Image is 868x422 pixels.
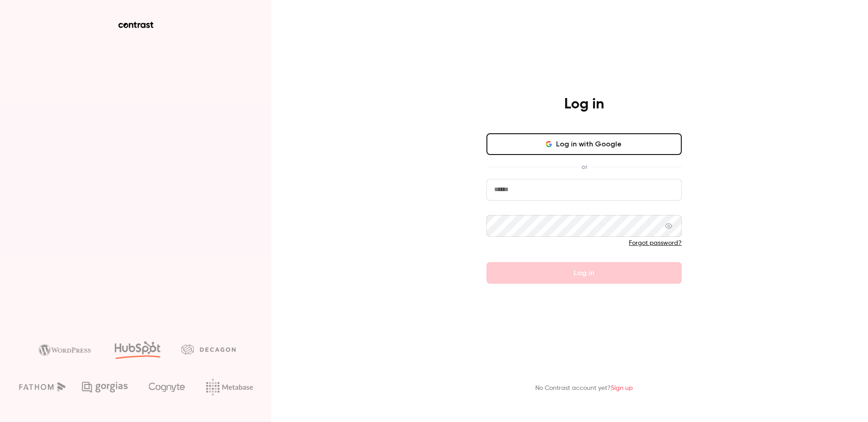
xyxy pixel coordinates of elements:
[181,344,236,354] img: decagon
[611,385,633,391] a: Sign up
[486,133,682,155] button: Log in with Google
[577,162,592,172] span: or
[564,95,604,113] h4: Log in
[535,384,633,393] p: No Contrast account yet?
[629,240,682,246] a: Forgot password?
